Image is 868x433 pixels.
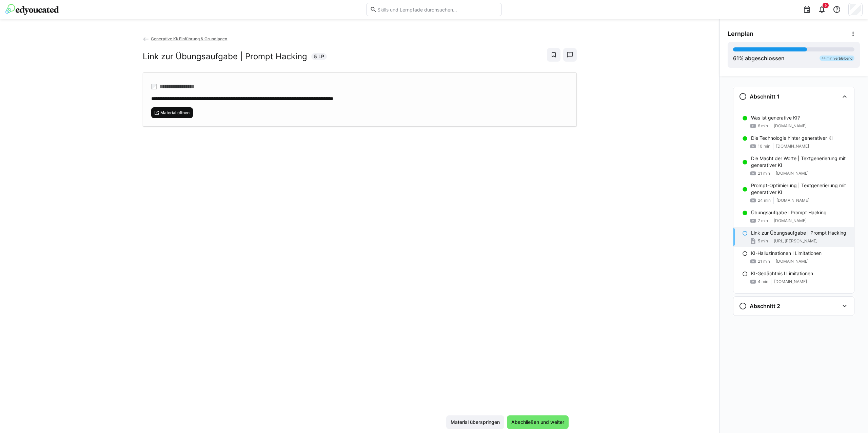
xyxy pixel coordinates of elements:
span: 61 [733,55,739,62]
button: Abschließen und weiter [507,415,569,429]
span: [DOMAIN_NAME] [774,123,807,129]
span: [DOMAIN_NAME] [776,144,809,149]
button: Material überspringen [446,415,504,429]
p: Übungsaufgabe l Prompt Hacking [751,209,827,216]
span: 21 min [758,259,770,264]
span: 9 [825,3,827,7]
p: Die Technologie hinter generativer KI [751,135,833,142]
button: Material öffnen [151,107,193,118]
p: Link zur Übungsaufgabe | Prompt Hacking [751,230,846,236]
span: [DOMAIN_NAME] [776,198,809,203]
span: Abschließen und weiter [510,419,565,426]
span: [DOMAIN_NAME] [776,259,809,264]
span: [URL][PERSON_NAME] [774,238,817,244]
h3: Abschnitt 2 [750,303,780,309]
span: Lernplan [728,30,753,38]
span: Generative KI: Einführung & Grundlagen [151,36,227,41]
a: Generative KI: Einführung & Grundlagen [143,36,228,41]
span: 4 min [758,279,768,284]
span: 6 min [758,123,768,129]
p: KI-Halluzinationen l Limitationen [751,250,822,257]
span: [DOMAIN_NAME] [774,218,807,223]
span: [DOMAIN_NAME] [776,171,809,176]
span: Material öffnen [160,110,190,115]
p: Die Macht der Worte | Textgenerierung mit generativer KI [751,155,849,169]
span: 21 min [758,171,770,176]
span: 5 min [758,238,768,244]
p: Prompt-Optimierung | Textgenerierung mit generativer KI [751,182,849,196]
span: 5 LP [314,53,324,60]
h3: Abschnitt 1 [750,93,780,100]
h2: Link zur Übungsaufgabe | Prompt Hacking [143,51,307,62]
div: 44 min verbleibend [820,56,854,61]
span: [DOMAIN_NAME] [774,279,807,284]
input: Skills und Lernpfade durchsuchen… [377,6,498,13]
p: KI-Gedächtnis l Limitationen [751,270,813,277]
div: % abgeschlossen [733,54,785,62]
span: Material überspringen [450,419,501,426]
p: Was ist generative KI? [751,114,800,121]
span: 24 min [758,198,771,203]
span: 7 min [758,218,768,223]
span: 10 min [758,144,770,149]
